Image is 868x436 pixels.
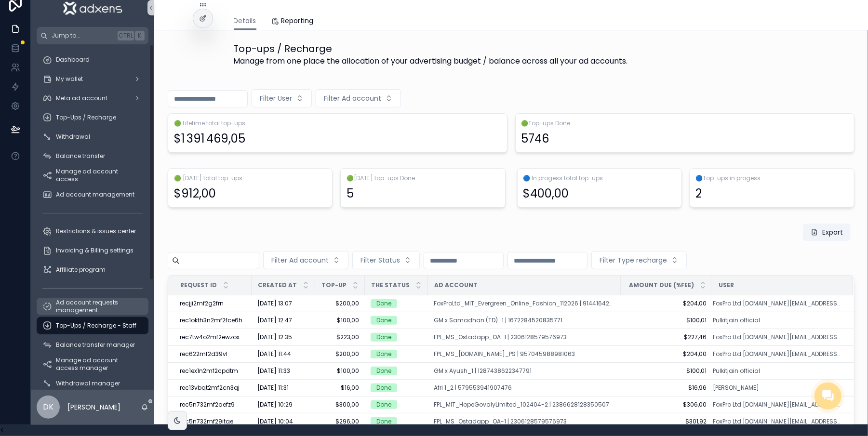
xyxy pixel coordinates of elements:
[627,333,707,341] span: $227,46
[257,367,290,375] span: [DATE] 11:33
[376,350,391,358] div: Done
[324,93,381,103] span: Filter Ad account
[713,317,841,324] a: Pulkitjain official
[713,401,841,409] a: FoxPro Ltd [DOMAIN_NAME][EMAIL_ADDRESS][DOMAIN_NAME]
[316,89,401,107] button: Select Button
[321,418,359,425] span: $296,00
[56,75,83,83] span: My wallet
[434,281,478,289] span: Ad account
[56,114,116,121] span: Top-Ups / Recharge
[234,12,256,30] a: Details
[321,317,359,324] a: $100,00
[521,119,849,127] span: 🟢Top-ups Done
[321,384,359,392] span: $16,00
[56,191,134,198] span: Ad account management
[258,281,297,289] span: Created at
[37,51,148,68] a: Dashboard
[321,300,359,307] a: $200,00
[180,300,246,307] div: recjji2mf2g2frn
[376,417,391,426] div: Done
[696,174,848,182] span: 🔵Top-ups in progess
[713,350,841,358] a: FoxPro Ltd [DOMAIN_NAME][EMAIL_ADDRESS][DOMAIN_NAME]
[37,356,148,373] a: Manage ad account access manager
[713,367,760,375] a: Pulkitjain official
[180,367,246,375] a: rec1ex1n2mf2cpdtm
[37,186,148,203] a: Ad account management
[37,242,148,259] a: Invoicing & Billing settings
[180,384,246,392] a: rec13vbqt2mf2cn3qj
[361,255,400,265] span: Filter Status
[56,322,136,330] span: Top-Ups / Recharge - Staff
[434,300,615,307] span: FoxProLtd_MIT_Evergreen_Online_Fashion_112026 | 914416427313294
[713,418,841,425] span: FoxPro Ltd [DOMAIN_NAME][EMAIL_ADDRESS][DOMAIN_NAME]
[180,333,246,341] div: rec7tw4o2mf2ewzox
[713,367,841,375] a: Pulkitjain official
[180,317,246,324] a: rec1okth3n2mf2fce6h
[252,89,312,107] button: Select Button
[321,350,359,358] a: $200,00
[56,266,106,274] span: Affiliate program
[627,384,707,392] a: $16,96
[37,70,148,88] a: My wallet
[434,350,575,358] span: FPL_MS_[DOMAIN_NAME]_PS | 957045988981063
[257,300,292,307] span: [DATE] 13:07
[180,418,246,425] a: rec5n732mf29itge
[37,336,148,354] a: Balance transfer manager
[174,131,245,146] div: $1 391 469,05
[56,56,90,64] span: Dashboard
[713,300,841,307] a: FoxPro Ltd [DOMAIN_NAME][EMAIL_ADDRESS][DOMAIN_NAME]
[713,333,841,341] a: FoxPro Ltd [DOMAIN_NAME][EMAIL_ADDRESS][DOMAIN_NAME]
[257,384,309,392] a: [DATE] 11:31
[713,384,841,392] a: [PERSON_NAME]
[257,317,292,324] span: [DATE] 12:47
[56,357,139,372] span: Manage ad account access manager
[257,350,291,358] span: [DATE] 11:44
[434,317,562,324] a: GM x Samadhan (TD)_1 | 1672284520835771
[371,417,422,426] a: Done
[260,93,292,103] span: Filter User
[56,133,90,141] span: Withdrawal
[43,401,53,413] span: DK
[263,251,348,269] button: Select Button
[434,333,567,341] a: FPL_MS_Ostadapp_OA-1 | 2306128579576973
[347,174,499,182] span: 🟢[DATE] top-ups Done
[321,333,359,341] a: $223,00
[434,401,609,409] span: FPL_MIT_HopeGovalyLimited_102404-2 | 2386628128350507
[174,174,326,182] span: 🟢 [DATE] total top-ups
[434,418,567,425] a: FPL_MS_Ostadapp_OA-1 | 2306128579576973
[434,418,615,425] a: FPL_MS_Ostadapp_OA-1 | 2306128579576973
[713,317,760,324] a: Pulkitjain official
[56,299,139,314] span: Ad account requests management
[434,367,532,375] span: GM x Ayush_1 | 1287438622347791
[37,261,148,278] a: Affiliate program
[37,90,148,107] a: Meta ad account
[257,401,293,409] span: [DATE] 10:29
[627,350,707,358] span: $204,00
[257,418,309,425] a: [DATE] 10:04
[371,400,422,409] a: Done
[719,281,734,289] span: User
[180,350,246,358] div: rec622mf2d39vl
[627,367,707,375] a: $100,01
[371,316,422,325] a: Done
[37,147,148,165] a: Balance transfer
[257,384,289,392] span: [DATE] 11:31
[180,401,246,409] a: rec5n732mf2aefz9
[52,32,114,40] span: Jump to...
[627,300,707,307] a: $204,00
[434,367,615,375] a: GM x Ayush_1 | 1287438622347791
[234,55,628,67] span: Manage from one place the allocation of your advertising budget / balance across all your ad acco...
[257,367,309,375] a: [DATE] 11:33
[434,317,615,324] a: GM x Samadhan (TD)_1 | 1672284520835771
[321,367,359,375] span: $100,00
[591,251,687,269] button: Select Button
[523,186,569,201] div: $400,00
